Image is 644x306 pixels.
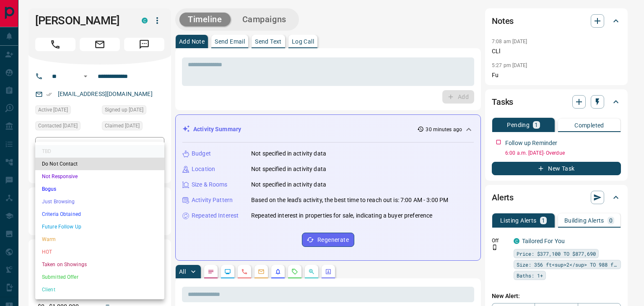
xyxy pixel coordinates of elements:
[35,233,164,246] li: Warm
[35,271,164,283] li: Submitted Offer
[35,158,164,170] li: Do Not Contact
[35,220,164,233] li: Future Follow Up
[35,283,164,296] li: Client
[35,208,164,220] li: Criteria Obtained
[35,258,164,271] li: Taken on Showings
[35,195,164,208] li: Just Browsing
[35,170,164,183] li: Not Responsive
[35,183,164,195] li: Bogus
[35,246,164,258] li: HOT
